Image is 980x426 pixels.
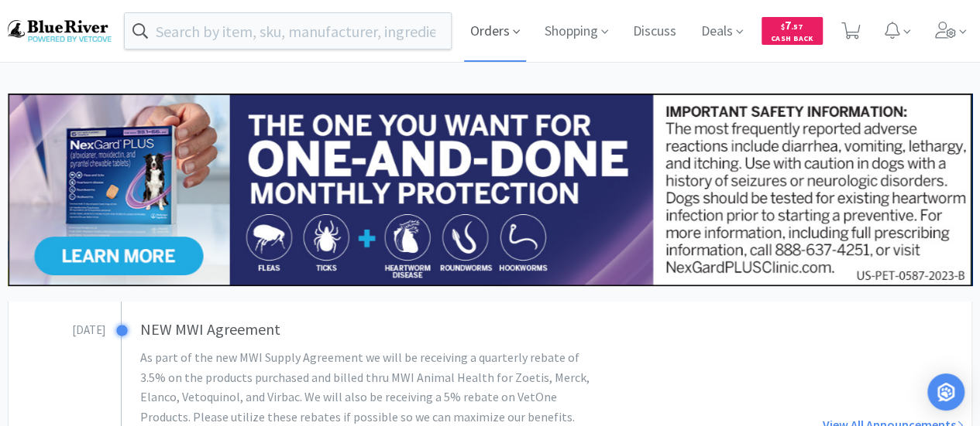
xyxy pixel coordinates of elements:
[762,10,823,52] a: $7.57Cash Back
[125,13,451,49] input: Search by item, sku, manufacturer, ingredient, size...
[8,94,972,286] img: 24562ba5414042f391a945fa418716b7_350.jpg
[781,18,803,32] span: 7
[771,35,813,45] span: Cash Back
[791,22,803,32] span: . 57
[781,22,785,32] span: $
[627,25,683,39] a: Discuss
[927,373,965,411] div: Open Intercom Messenger
[8,20,112,41] img: b17b0d86f29542b49a2f66beb9ff811a.png
[9,317,105,339] h3: [DATE]
[140,317,651,342] h3: NEW MWI Agreement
